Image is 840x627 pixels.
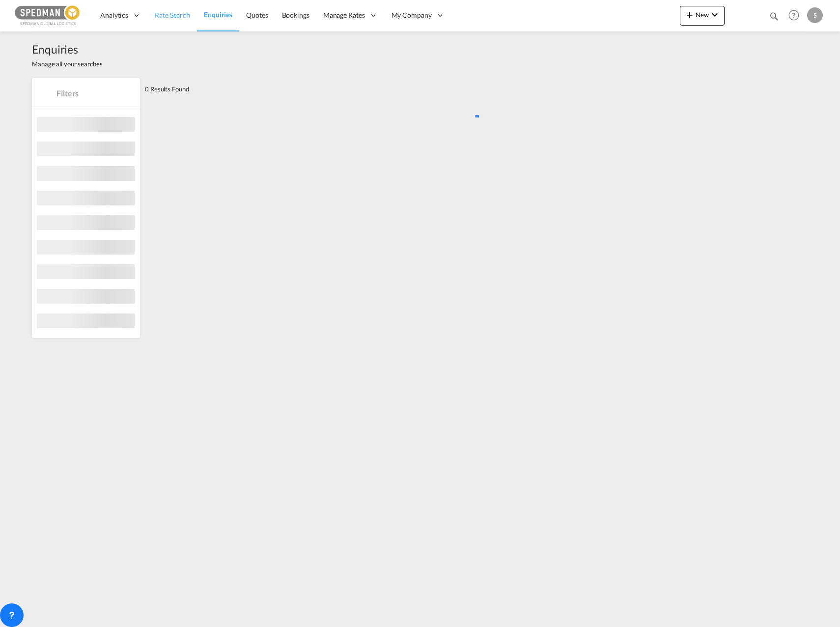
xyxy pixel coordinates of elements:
[785,7,807,25] div: Help
[56,88,130,99] span: Filters
[785,7,802,24] span: Help
[769,11,780,26] div: icon-magnify
[807,7,823,23] div: S
[282,11,309,19] span: Bookings
[680,6,725,26] button: icon-plus 400-fgNewicon-chevron-down
[392,10,432,20] span: My Company
[32,59,103,68] span: Manage all your searches
[32,41,103,57] span: Enquiries
[709,9,721,21] md-icon: icon-chevron-down
[769,11,780,22] md-icon: icon-magnify
[246,11,268,19] span: Quotes
[684,9,696,21] md-icon: icon-plus 400-fg
[323,10,365,20] span: Manage Rates
[684,11,721,19] span: New
[145,78,189,100] div: 0 Results Found
[100,10,128,20] span: Analytics
[155,11,190,19] span: Rate Search
[15,4,81,27] img: c12ca350ff1b11efb6b291369744d907.png
[204,10,232,19] span: Enquiries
